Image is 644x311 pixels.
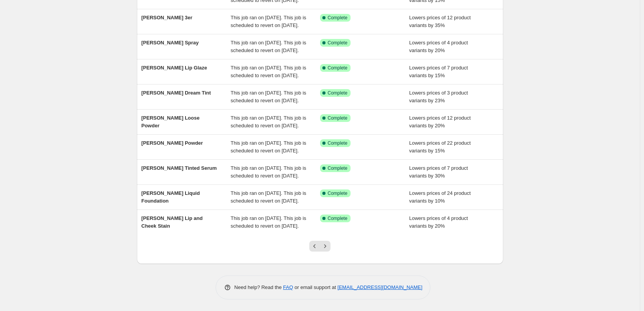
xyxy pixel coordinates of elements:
span: This job ran on [DATE]. This job is scheduled to revert on [DATE]. [231,65,306,78]
span: Lowers prices of 4 product variants by 20% [409,40,468,53]
span: [PERSON_NAME] Lip and Cheek Stain [142,215,203,229]
span: or email support at [293,284,337,290]
button: Previous [309,241,320,252]
span: Complete [328,165,347,171]
a: [EMAIL_ADDRESS][DOMAIN_NAME] [337,284,422,290]
span: Lowers prices of 12 product variants by 20% [409,115,471,128]
span: [PERSON_NAME] Tinted Serum [142,165,217,171]
span: This job ran on [DATE]. This job is scheduled to revert on [DATE]. [231,115,306,128]
span: [PERSON_NAME] Spray [142,40,199,46]
span: Lowers prices of 7 product variants by 30% [409,165,468,179]
span: [PERSON_NAME] 3er [142,15,192,20]
span: Complete [328,190,347,196]
button: Next [320,241,330,252]
span: This job ran on [DATE]. This job is scheduled to revert on [DATE]. [231,15,306,28]
span: [PERSON_NAME] Dream Tint [142,90,211,96]
span: This job ran on [DATE]. This job is scheduled to revert on [DATE]. [231,165,306,179]
span: Complete [328,15,347,21]
span: [PERSON_NAME] Lip Glaze [142,65,207,71]
nav: Pagination [309,241,330,252]
span: Complete [328,65,347,71]
span: Lowers prices of 7 product variants by 15% [409,65,468,78]
span: Lowers prices of 3 product variants by 23% [409,90,468,103]
span: Lowers prices of 12 product variants by 35% [409,15,471,28]
span: This job ran on [DATE]. This job is scheduled to revert on [DATE]. [231,90,306,103]
a: FAQ [283,284,293,290]
span: This job ran on [DATE]. This job is scheduled to revert on [DATE]. [231,190,306,204]
span: Complete [328,115,347,121]
span: Complete [328,90,347,96]
span: [PERSON_NAME] Powder [142,140,203,146]
span: This job ran on [DATE]. This job is scheduled to revert on [DATE]. [231,140,306,154]
span: This job ran on [DATE]. This job is scheduled to revert on [DATE]. [231,40,306,53]
span: Need help? Read the [234,284,283,290]
span: Complete [328,140,347,146]
span: Lowers prices of 24 product variants by 10% [409,190,471,204]
span: Lowers prices of 4 product variants by 20% [409,215,468,229]
span: [PERSON_NAME] Loose Powder [142,115,200,128]
span: Lowers prices of 22 product variants by 15% [409,140,471,154]
span: This job ran on [DATE]. This job is scheduled to revert on [DATE]. [231,215,306,229]
span: [PERSON_NAME] Liquid Foundation [142,190,200,204]
span: Complete [328,215,347,221]
span: Complete [328,40,347,46]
